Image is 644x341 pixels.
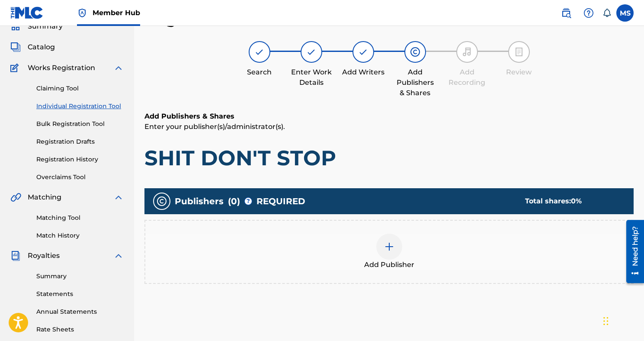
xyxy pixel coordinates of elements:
img: Summary [10,21,21,32]
div: Review [497,67,541,77]
img: expand [113,251,124,261]
img: step indicator icon for Add Recording [462,47,472,57]
a: Matching Tool [36,213,124,222]
a: Annual Statements [36,307,124,316]
a: Statements [36,290,124,299]
span: ( 0 ) [228,195,240,208]
img: Works Registration [10,63,22,73]
span: Catalog [28,42,55,52]
div: Add Writers [342,67,385,77]
div: Drag [603,308,609,334]
iframe: Resource Center [620,217,644,286]
h1: SHIT DON'T STOP [144,145,634,171]
img: expand [113,63,124,73]
img: Top Rightsholder [77,8,87,18]
div: Add Publishers & Shares [394,67,437,98]
span: REQUIRED [256,195,305,208]
span: Royalties [28,251,60,261]
div: Total shares: [525,196,616,206]
img: Catalog [10,42,21,52]
span: Add Publisher [364,260,414,270]
img: Matching [10,192,21,203]
p: Enter your publisher(s)/administrator(s). [144,122,634,132]
a: Claiming Tool [36,84,124,93]
span: ? [245,198,252,205]
img: step indicator icon for Review [514,47,524,57]
span: Member Hub [93,8,140,18]
a: Match History [36,231,124,240]
img: search [561,8,571,18]
a: Individual Registration Tool [36,102,124,111]
div: Search [238,67,281,77]
a: Summary [36,272,124,281]
img: step indicator icon for Add Writers [358,47,368,57]
img: help [583,8,594,18]
img: MLC Logo [10,6,44,19]
span: Matching [28,192,61,203]
span: Works Registration [28,63,95,73]
img: Royalties [10,251,21,261]
a: Public Search [557,4,575,22]
img: step indicator icon for Search [254,47,265,57]
img: add [384,241,394,252]
div: Add Recording [445,67,489,88]
a: CatalogCatalog [10,42,55,52]
img: expand [113,192,124,203]
a: Overclaims Tool [36,173,124,182]
a: SummarySummary [10,21,63,32]
img: step indicator icon for Enter Work Details [306,47,317,57]
h6: Add Publishers & Shares [144,111,634,122]
span: 0 % [571,197,582,205]
a: Registration History [36,155,124,164]
div: Notifications [602,9,611,17]
span: Summary [28,21,63,32]
a: Rate Sheets [36,325,124,334]
div: User Menu [616,4,634,22]
img: publishers [157,196,167,206]
a: Bulk Registration Tool [36,119,124,129]
div: Help [580,4,597,22]
span: Publishers [175,195,224,208]
iframe: Chat Widget [601,299,644,341]
img: step indicator icon for Add Publishers & Shares [410,47,420,57]
a: Registration Drafts [36,137,124,146]
div: Enter Work Details [290,67,333,88]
